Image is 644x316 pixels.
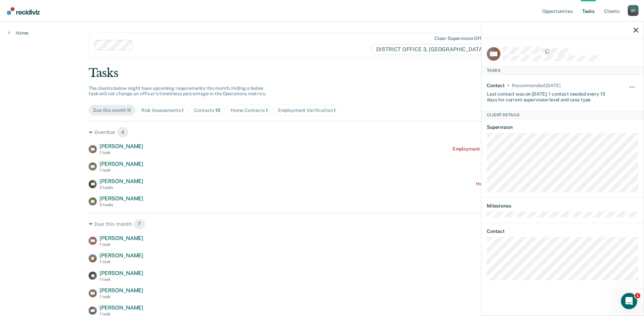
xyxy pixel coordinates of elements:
[476,181,555,187] div: Home contact recommended [DATE]
[99,294,143,299] div: 1 task
[99,168,143,173] div: 1 task
[99,277,143,282] div: 1 task
[89,219,555,230] div: Due this month
[487,229,638,234] dt: Contact
[99,259,143,264] div: 1 task
[117,127,129,138] span: 4
[266,107,268,113] span: 1
[487,203,638,209] dt: Milestones
[481,66,644,75] div: Tasks
[487,88,613,103] div: Last contact was on [DATE]; 1 contact needed every 15 days for current supervision level and case...
[99,143,143,150] span: [PERSON_NAME]
[89,66,555,80] div: Tasks
[278,107,336,113] div: Employment Verification
[182,107,184,113] span: 1
[372,44,494,55] span: DISTRICT OFFICE 3, [GEOGRAPHIC_DATA]
[99,150,143,155] div: 1 task
[512,83,560,88] div: Recommended in 11 days
[89,85,266,97] span: The clients below might have upcoming requirements this month. Hiding a below task will not chang...
[99,178,143,184] span: [PERSON_NAME]
[334,107,336,113] span: 1
[99,202,143,207] div: 2 tasks
[99,242,143,247] div: 1 task
[8,30,29,36] a: Home
[508,83,509,88] div: •
[487,124,638,130] dt: Supervision
[481,111,644,119] div: Client Details
[628,5,639,16] button: Profile dropdown button
[99,252,143,259] span: [PERSON_NAME]
[628,5,639,16] div: O C
[7,7,40,15] img: Recidiviz
[99,185,143,190] div: 2 tasks
[89,127,555,138] div: Overdue
[99,161,143,167] span: [PERSON_NAME]
[487,83,505,88] div: Contact
[231,107,268,113] div: Home Contacts
[453,146,555,152] div: Employment Verification recommended [DATE]
[99,270,143,276] span: [PERSON_NAME]
[93,107,131,113] div: Due this month
[194,107,220,113] div: Contacts
[99,287,143,294] span: [PERSON_NAME]
[621,293,637,309] iframe: Intercom live chat
[215,107,220,113] span: 10
[141,107,184,113] div: Risk Assessments
[435,36,492,41] div: Clear supervision officers
[99,195,143,202] span: [PERSON_NAME]
[99,304,143,311] span: [PERSON_NAME]
[127,107,131,113] span: 11
[99,235,143,241] span: [PERSON_NAME]
[133,219,145,230] span: 7
[635,293,640,298] span: 1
